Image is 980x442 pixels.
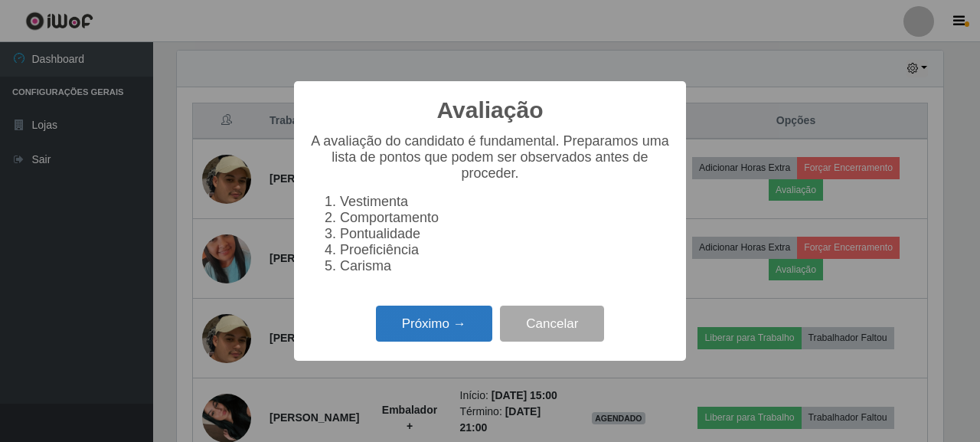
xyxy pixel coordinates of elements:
li: Carisma [340,258,671,274]
button: Cancelar [500,306,604,342]
li: Vestimenta [340,194,671,210]
h2: Avaliação [437,97,544,124]
li: Pontualidade [340,226,671,242]
button: Próximo → [376,306,492,342]
li: Proeficiência [340,242,671,258]
p: A avaliação do candidato é fundamental. Preparamos uma lista de pontos que podem ser observados a... [309,133,671,182]
li: Comportamento [340,210,671,226]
